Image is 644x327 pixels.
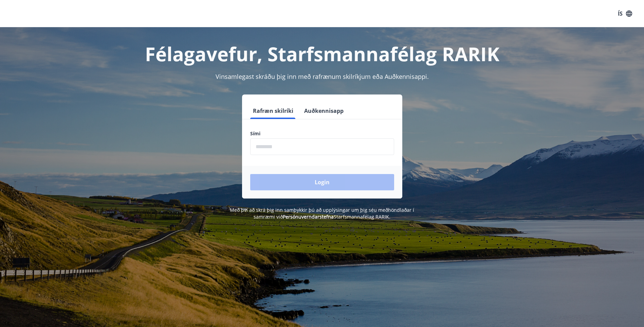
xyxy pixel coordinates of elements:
button: ÍS [614,7,636,20]
span: Með því að skrá þig inn samþykkir þú að upplýsingar um þig séu meðhöndlaðar í samræmi við Starfsm... [230,207,414,220]
span: Vinsamlegast skráðu þig inn með rafrænum skilríkjum eða Auðkennisappi. [216,72,429,81]
h1: Félagavefur, Starfsmannafélag RARIK [86,41,558,67]
label: Sími [250,130,394,137]
a: Persónuverndarstefna [283,213,334,220]
button: Rafræn skilríki [250,103,296,119]
button: Auðkennisapp [301,103,346,119]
